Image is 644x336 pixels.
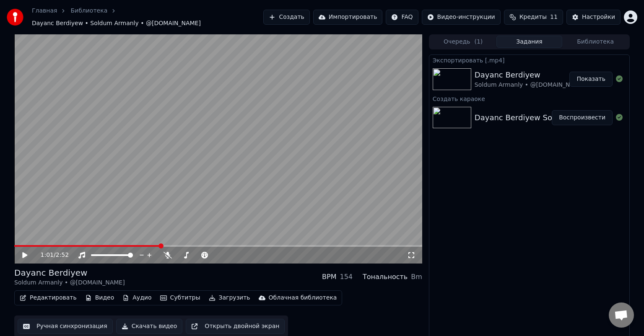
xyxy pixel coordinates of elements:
[566,10,621,25] button: Настройки
[14,267,125,279] div: Dayanc Berdiyew
[119,292,155,304] button: Аудио
[56,251,69,259] span: 2:52
[116,319,183,334] button: Скачать видео
[609,302,634,328] a: Открытый чат
[70,7,107,15] a: Библиотека
[263,10,309,25] button: Создать
[157,292,204,304] button: Субтитры
[7,9,23,26] img: youka
[386,10,418,25] button: FAQ
[269,294,337,302] div: Облачная библиотека
[411,272,422,282] div: Bm
[313,10,383,25] button: Импортировать
[32,19,201,28] span: Dayanc Berdiyew • Soldum Armanly • @[DOMAIN_NAME]
[41,251,54,259] span: 1:01
[429,93,629,103] div: Создать караоке
[322,272,336,282] div: BPM
[552,110,613,125] button: Воспроизвести
[422,10,501,25] button: Видео-инструкции
[14,279,125,287] div: Soldum Armanly • @[DOMAIN_NAME]
[32,7,263,28] nav: breadcrumb
[41,251,61,259] div: /
[205,292,254,304] button: Загрузить
[82,292,118,304] button: Видео
[562,36,628,48] button: Библиотека
[16,292,80,304] button: Редактировать
[475,69,585,81] div: Dayanc Berdiyew
[504,10,563,25] button: Кредиты11
[186,319,285,334] button: Открыть двойной экран
[569,72,613,87] button: Показать
[18,319,113,334] button: Ручная синхронизация
[496,36,563,48] button: Задания
[474,38,483,46] span: ( 1 )
[340,272,353,282] div: 154
[582,13,615,21] div: Настройки
[363,272,408,282] div: Тональность
[32,7,57,15] a: Главная
[429,55,629,65] div: Экспортировать [.mp4]
[475,81,585,89] div: Soldum Armanly • @[DOMAIN_NAME]
[550,13,558,21] span: 11
[430,36,496,48] button: Очередь
[519,13,547,21] span: Кредиты
[475,112,638,124] div: Dayanc Berdiyew Soldum Armanly Karaoke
